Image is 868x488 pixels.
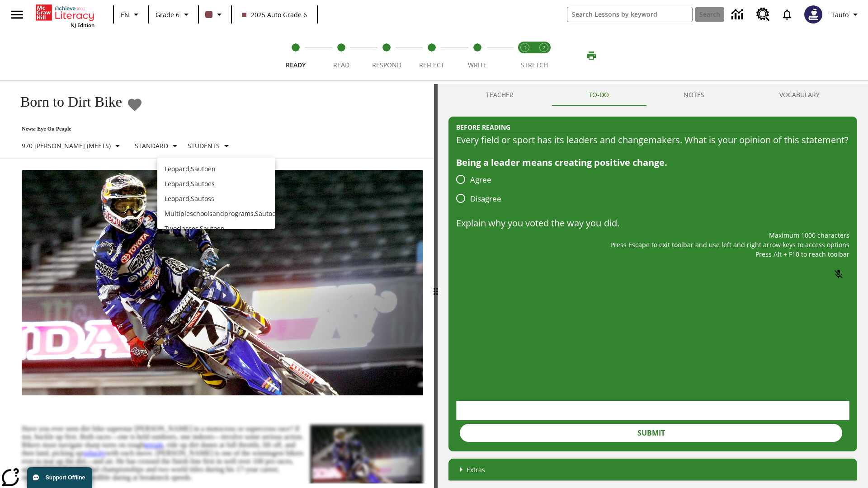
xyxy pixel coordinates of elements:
[165,194,268,203] p: Leopard , Sautoss
[165,224,268,233] p: Twoclasses , Sautoen
[165,179,268,188] p: Leopard , Sautoes
[165,164,268,174] p: Leopard , Sautoen
[165,209,268,218] p: Multipleschoolsandprograms , Sautoen
[4,7,132,15] body: Explain why you voted the way you did. Maximum 1000 characters Press Alt + F10 to reach toolbar P...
